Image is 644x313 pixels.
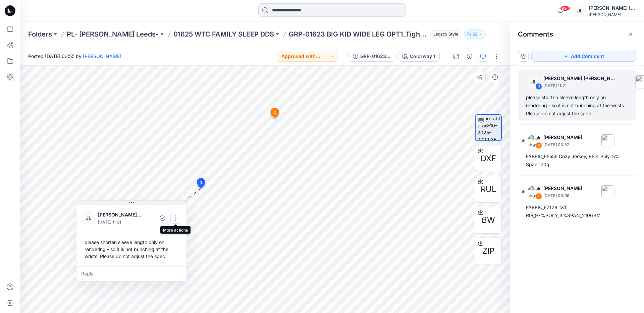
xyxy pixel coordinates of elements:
p: [DATE] 11:21 [98,219,142,226]
button: GRP-01623 BIG KID WIDE LEG OPT1_Tight Fit [348,51,395,62]
div: JL [82,211,95,225]
span: 3 [200,180,202,186]
div: please shorten sleeve length only on rendering - so it is not bunching at the wrists. Please do n... [526,93,628,118]
p: [DATE] 11:21 [543,82,616,89]
span: Posted [DATE] 03:55 by [28,53,121,60]
a: PL- [PERSON_NAME] Leeds- [67,29,159,39]
p: [PERSON_NAME] [PERSON_NAME] [98,211,142,219]
p: 32 [472,30,477,38]
div: [PERSON_NAME] [PERSON_NAME] [589,4,636,12]
button: Legacy Style [428,29,461,39]
span: 2 [273,110,276,116]
button: Details [464,51,475,62]
div: please shorten sleeve length only on rendering - so it is not bunching at the wrists. Please do n... [82,236,181,262]
span: DXF [481,152,496,165]
img: Lakshani Silva [527,185,541,198]
p: [DATE] 03:57 [543,141,582,148]
p: GRP-01623 BIG KID WIDE LEG OPT1_Tight Fit_DEVELOPMENT [289,29,428,39]
span: BW [482,214,495,226]
img: turntable-06-10-2025-07:19:35 [477,115,501,140]
p: [PERSON_NAME] [543,184,582,192]
div: FABRIC_F7128 1X1 RIB_97%POLY,3%SPAN_210GSM [526,203,628,220]
p: [PERSON_NAME] [543,133,582,141]
div: GRP-01623 BIG KID WIDE LEG OPT1_Tight Fit [360,53,391,60]
button: Add Comment [531,51,636,62]
button: 32 [464,29,486,39]
a: [PERSON_NAME] [83,53,121,59]
div: 1 [535,193,542,200]
a: 01625 WTC FAMILY SLEEP DDS [173,29,274,39]
h2: Comments [518,30,553,38]
a: Folders [28,29,52,39]
p: [DATE] 03:56 [543,192,582,199]
div: 2 [535,142,542,149]
div: [PERSON_NAME] [589,12,636,17]
div: FABRIC_F5555 Cozy Jersey, 95% Poly, 5% Span 170g [526,152,628,169]
span: Legacy Style [430,30,461,38]
div: JL [574,5,586,17]
div: JL [527,75,541,88]
p: [PERSON_NAME] [PERSON_NAME] [543,74,616,82]
button: Colorway 1 [398,51,440,62]
span: RUL [481,183,496,195]
div: Reply [76,266,186,281]
img: Lakshani Silva [527,134,541,147]
div: 3 [535,83,542,90]
div: Colorway 1 [410,53,435,60]
span: 99+ [560,6,570,11]
span: ZIP [482,245,494,257]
